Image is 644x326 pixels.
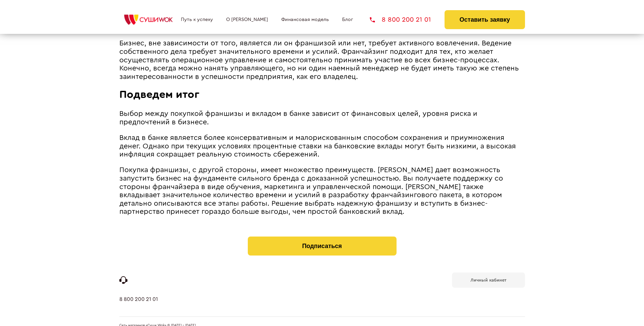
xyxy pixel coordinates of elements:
[248,237,397,256] button: Подписаться
[119,166,503,215] span: Покупка франшизы, с другой стороны, имеет множество преимуществ. [PERSON_NAME] дает возможность з...
[226,17,268,22] a: О [PERSON_NAME]
[445,10,525,29] button: Оставить заявку
[119,296,158,317] a: 8 800 200 21 01
[281,17,329,22] a: Финансовая модель
[119,40,519,80] span: Бизнес, вне зависимости от того, является ли он франшизой или нет, требует активного вовлечения. ...
[119,110,477,126] span: Выбор между покупкой франшизы и вкладом в банке зависит от финансовых целей, уровня риска и предп...
[452,272,525,288] a: Личный кабинет
[342,17,353,22] a: Блог
[119,89,199,100] span: Подведем итог
[119,134,516,158] span: Вклад в банке является более консервативным и малорискованным способом сохранения и приумножения ...
[370,16,431,23] a: 8 800 200 21 01
[181,17,213,22] a: Путь к успеху
[382,16,431,23] span: 8 800 200 21 01
[471,278,506,282] b: Личный кабинет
